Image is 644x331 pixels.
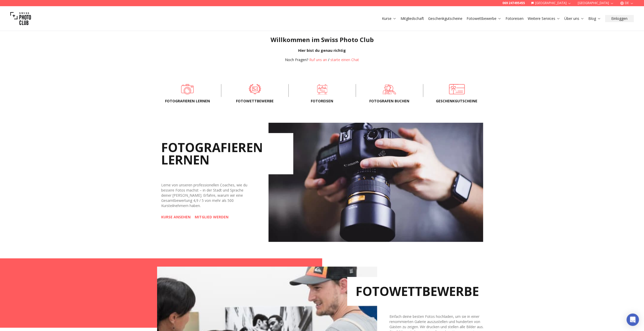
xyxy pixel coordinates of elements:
[562,15,586,22] button: Über uns
[10,8,31,29] img: Swiss photo club
[526,15,562,22] button: Weitere Services
[464,15,503,22] button: Fotowettbewerbe
[309,57,327,62] a: Ruf uns an
[4,36,640,44] h1: Willkommen im Swiss Photo Club
[161,183,247,208] span: Lerne von unseren professionellen Coaches, wie du bessere Fotos machst – in der Stadt und Sprache...
[431,98,482,104] span: Geschenkgutscheine
[162,98,213,104] span: Fotografieren lernen
[401,16,424,21] a: Mitgliedschaft
[347,277,487,306] h2: FOTOWETTBEWERBE
[564,16,584,21] a: Über uns
[506,16,524,21] a: Fotoreisen
[285,57,359,62] div: /
[285,57,308,62] span: Noch Fragen?
[380,15,398,22] button: Kurse
[586,15,603,22] button: Blog
[330,57,359,62] button: starte einen Chat
[426,15,464,22] button: Geschenkgutscheine
[503,15,526,22] button: Fotoreisen
[162,84,213,94] a: Fotografieren lernen
[398,15,426,22] button: Mitgliedschaft
[502,1,525,5] a: 069 247495455
[382,16,396,21] a: Kurse
[605,15,634,22] button: Einloggen
[364,84,415,94] a: FOTOGRAFEN BUCHEN
[161,133,293,174] h2: FOTOGRAFIEREN LERNEN
[588,16,601,21] a: Blog
[528,16,560,21] a: Weitere Services
[431,84,482,94] a: Geschenkgutscheine
[230,84,280,94] a: Fotowettbewerbe
[428,16,462,21] a: Geschenkgutscheine
[467,16,501,21] a: Fotowettbewerbe
[364,98,415,104] span: FOTOGRAFEN BUCHEN
[297,98,347,104] span: Fotoreisen
[297,84,347,94] a: Fotoreisen
[268,123,483,242] img: Learn Photography
[626,313,639,326] div: Open Intercom Messenger
[161,214,191,220] a: KURSE ANSEHEN
[195,214,229,220] a: MITGLIED WERDEN
[230,98,280,104] span: Fotowettbewerbe
[4,48,640,53] div: Hier bist du genau richtig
